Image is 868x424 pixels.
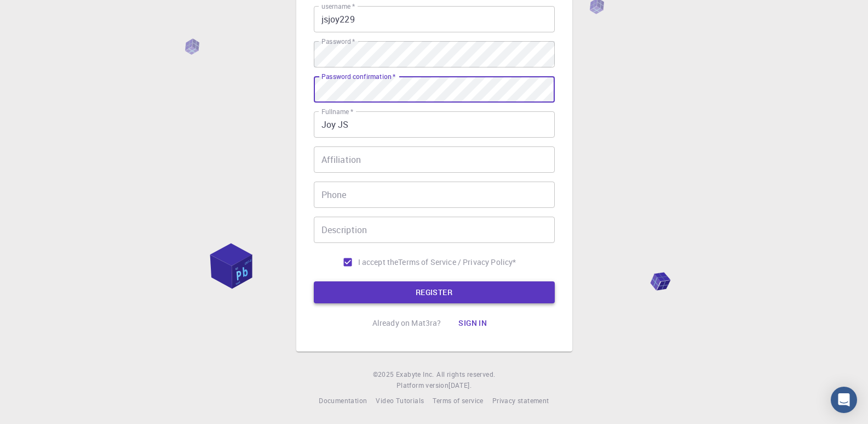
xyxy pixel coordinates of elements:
[396,369,434,380] a: Exabyte Inc.
[433,395,483,406] a: Terms of service
[398,257,516,268] p: Terms of Service / Privacy Policy *
[358,257,399,268] span: I accept the
[396,380,449,391] span: Platform version
[433,396,483,405] span: Terms of service
[831,387,857,413] div: Open Intercom Messenger
[372,318,441,329] p: Already on Mat3ra?
[449,381,472,389] span: [DATE] .
[492,395,549,406] a: Privacy statement
[321,72,395,81] label: Password confirmation
[492,396,549,405] span: Privacy statement
[376,396,424,405] span: Video Tutorials
[321,37,355,46] label: Password
[321,2,355,11] label: username
[450,312,496,334] button: Sign in
[314,281,555,303] button: REGISTER
[321,107,353,116] label: Fullname
[436,369,495,380] span: All rights reserved.
[319,396,367,405] span: Documentation
[396,370,434,378] span: Exabyte Inc.
[319,395,367,406] a: Documentation
[449,380,472,391] a: [DATE].
[376,395,424,406] a: Video Tutorials
[398,257,516,268] a: Terms of Service / Privacy Policy*
[373,369,396,380] span: © 2025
